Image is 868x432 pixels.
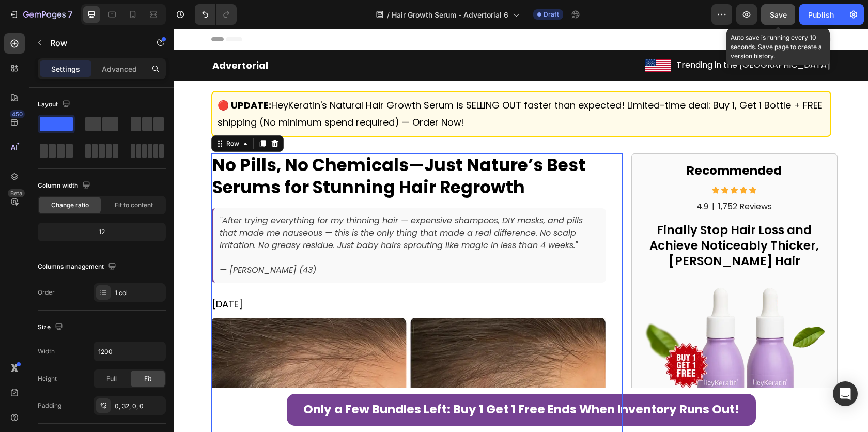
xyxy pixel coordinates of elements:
[522,173,534,183] p: 4.9
[115,200,153,210] span: Fit to content
[106,374,117,383] span: Full
[50,37,138,49] p: Row
[38,179,92,193] div: Column width
[51,64,80,74] p: Settings
[38,374,57,383] div: Height
[770,10,787,19] span: Save
[102,64,137,74] p: Advanced
[68,8,72,21] p: 7
[761,4,795,25] button: Save
[833,381,858,406] div: Open Intercom Messenger
[43,70,97,83] strong: 🔴 UPDATE:
[50,110,67,119] div: Row
[38,98,72,112] div: Layout
[38,260,118,274] div: Columns management
[387,9,390,20] span: /
[513,133,608,150] span: Recommended
[38,269,69,282] span: [DATE]
[38,288,55,297] div: Order
[38,320,65,334] div: Size
[174,29,868,432] iframe: Design area
[195,4,237,25] div: Undo/Redo
[115,288,163,298] div: 1 col
[808,9,834,20] div: Publish
[392,9,508,20] span: Hair Growth Serum - Advertorial 6
[51,200,89,210] span: Change ratio
[544,173,598,183] p: 1,752 Reviews
[42,67,652,103] div: Rich Text Editor. Editing area: main
[38,126,431,170] p: ⁠⁠⁠⁠⁠⁠⁠
[544,10,559,19] span: Draft
[475,193,645,240] span: Finally Stop Hair Loss and Achieve Noticeably Thicker, [PERSON_NAME] Hair
[38,401,61,410] div: Padding
[113,365,582,397] a: Only a Few Bundles Left: Buy 1 Get 1 Free Ends When Inventory Runs Out!
[43,70,648,99] span: HeyKeratin's Natural Hair Growth Serum is SELLING OUT faster than expected! Limited-time deal: Bu...
[799,4,843,25] button: Publish
[45,235,142,247] span: — [PERSON_NAME] (43)
[471,30,497,43] img: gempages_469087886981989598-94426725-9fc2-460d-a47b-805c858a4939.png
[502,31,656,42] p: Trending in the [GEOGRAPHIC_DATA]
[115,402,163,411] div: 0, 32, 0, 0
[37,266,432,285] div: Rich Text Editor. Editing area: main
[38,124,411,171] strong: No Pills, No Chemicals—Just Nature’s Best Serums for Stunning Hair Regrowth
[10,110,25,118] div: 450
[538,173,540,183] p: |
[4,4,77,25] button: 7
[94,342,165,361] input: Auto
[38,347,55,356] div: Width
[8,189,25,197] div: Beta
[37,125,432,171] h1: Rich Text Editor. Editing area: main
[40,225,164,239] div: 12
[129,373,565,389] p: Only a Few Bundles Left: Buy 1 Get 1 Free Ends When Inventory Runs Out!
[144,374,151,383] span: Fit
[45,186,409,222] span: "After trying everything for my thinning hair — expensive shampoos, DIY masks, and pills that mad...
